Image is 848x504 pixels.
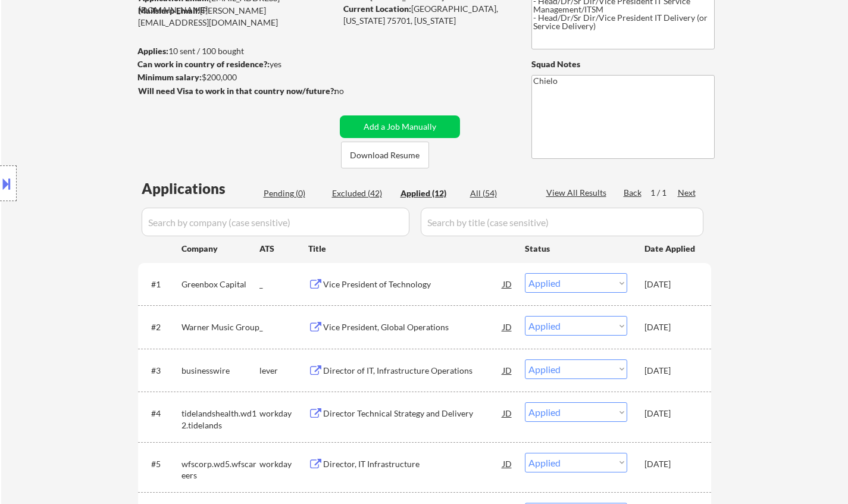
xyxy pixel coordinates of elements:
div: workday [259,458,308,470]
div: [DATE] [644,365,697,377]
div: Applied (12) [400,187,460,199]
div: [DATE] [644,458,697,470]
div: JD [502,402,514,424]
strong: Mailslurp Email: [138,5,200,15]
input: Search by company (case sensitive) [142,208,409,236]
div: Title [308,243,514,255]
button: Add a Job Manually [340,115,460,138]
input: Search by title (case sensitive) [421,208,703,236]
strong: Current Location: [343,4,411,14]
div: wfscorp.wd5.wfscareers [182,458,259,481]
div: [DATE] [644,408,697,420]
button: Download Resume [341,142,429,168]
div: Status [525,237,627,259]
div: Back [624,187,643,199]
div: JD [502,359,514,381]
div: tidelandshealth.wd12.tidelands [182,408,259,431]
div: workday [259,408,308,420]
div: lever [259,365,308,377]
div: Next [678,187,697,199]
div: Squad Notes [531,58,715,70]
div: All (54) [470,187,530,199]
div: _ [259,278,308,290]
div: no [334,85,368,97]
div: JD [502,453,514,474]
div: Greenbox Capital [182,278,259,290]
div: [DATE] [644,278,697,290]
div: Director Technical Strategy and Delivery [323,408,503,420]
div: $200,000 [137,71,336,83]
div: _ [259,321,308,333]
div: businesswire [182,365,259,377]
strong: Applies: [137,46,168,56]
div: View All Results [546,187,610,199]
div: JD [502,273,514,295]
div: Vice President, Global Operations [323,321,503,333]
div: #5 [151,458,172,470]
div: Company [182,243,259,255]
div: [DATE] [644,321,697,333]
div: Pending (0) [264,187,323,199]
div: ATS [259,243,308,255]
div: yes [137,58,332,70]
div: Director of IT, Infrastructure Operations [323,365,503,377]
div: 10 sent / 100 bought [137,45,336,57]
div: [PERSON_NAME][EMAIL_ADDRESS][DOMAIN_NAME] [138,5,336,28]
div: 1 / 1 [650,187,678,199]
div: #2 [151,321,172,333]
div: Warner Music Group [182,321,259,333]
div: [GEOGRAPHIC_DATA], [US_STATE] 75701, [US_STATE] [343,3,512,26]
div: JD [502,316,514,337]
div: #3 [151,365,172,377]
strong: Can work in country of residence?: [137,59,270,69]
strong: Minimum salary: [137,72,202,82]
strong: Will need Visa to work in that country now/future?: [138,86,336,96]
div: Vice President of Technology [323,278,503,290]
div: Date Applied [644,243,697,255]
div: #4 [151,408,172,420]
div: Excluded (42) [332,187,392,199]
div: Director, IT Infrastructure [323,458,503,470]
